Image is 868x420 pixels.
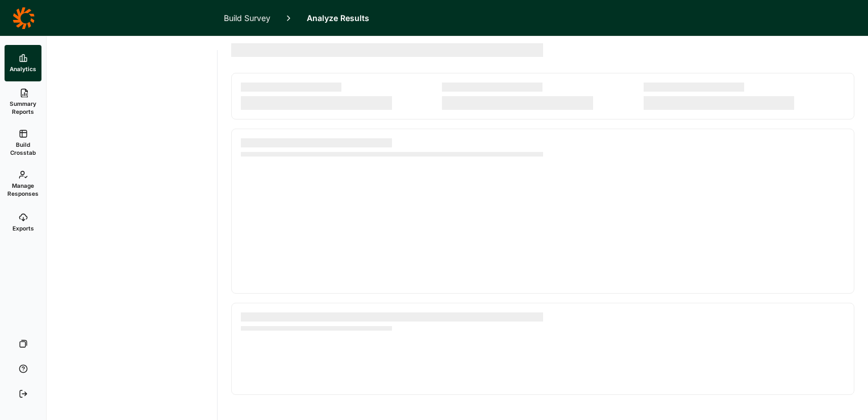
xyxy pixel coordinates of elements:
[5,163,41,204] a: Manage Responses
[10,65,36,73] span: Analytics
[7,182,39,197] span: Manage Responses
[9,141,37,157] span: Build Crosstab
[5,45,41,81] a: Analytics
[5,122,41,163] a: Build Crosstab
[9,100,37,116] span: Summary Reports
[12,224,34,232] span: Exports
[5,81,41,122] a: Summary Reports
[5,204,41,241] a: Exports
